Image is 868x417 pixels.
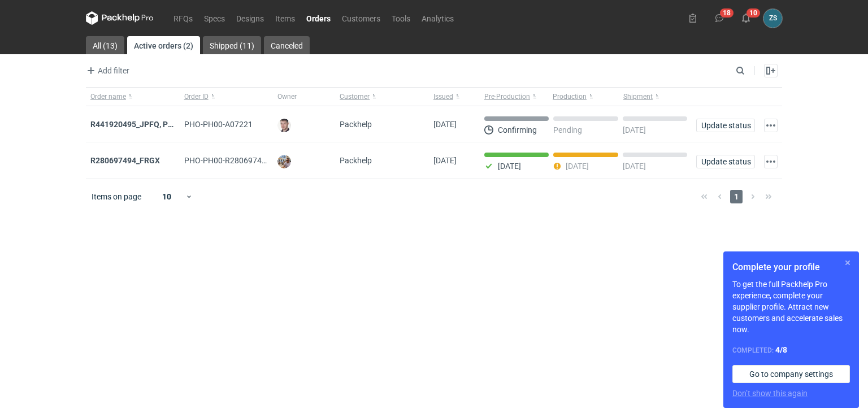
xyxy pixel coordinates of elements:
span: Pre-Production [484,92,530,101]
span: Shipment [623,92,653,101]
a: Analytics [416,11,459,25]
a: Shipped (11) [203,36,261,54]
a: Specs [198,11,231,25]
div: 10 [149,189,185,205]
a: Go to company settings [732,365,850,383]
span: 09/09/2025 [433,156,457,165]
button: Update status [696,155,755,168]
button: Pre-Production [480,88,550,106]
p: [DATE] [498,162,521,171]
button: ZS [763,9,782,28]
span: Items on page [92,191,141,202]
button: 18 [710,9,728,27]
h1: Complete your profile [732,260,850,274]
p: Pending [553,125,582,134]
a: Orders [301,11,336,25]
a: Items [270,11,301,25]
p: [DATE] [566,162,589,171]
span: 1 [730,190,743,203]
span: Order name [90,92,126,101]
button: Skip for now [841,256,854,270]
span: Add filter [84,64,129,77]
a: Active orders (2) [127,36,200,54]
a: R441920495_JPFQ, PHIE, QSLV [90,120,203,129]
a: Designs [231,11,270,25]
button: Shipment [621,88,692,106]
img: Maciej Sikora [277,119,291,132]
a: Customers [336,11,386,25]
span: Owner [277,92,297,101]
button: Order ID [180,88,274,106]
span: PHO-PH00-R280697494_FRGX [184,156,294,165]
a: RFQs [168,11,198,25]
button: 10 [737,9,755,27]
button: Add filter [84,64,130,77]
span: Customer [340,92,370,101]
button: Actions [764,119,778,132]
button: Issued [429,88,480,106]
p: [DATE] [623,125,646,134]
button: Update status [696,119,755,132]
span: Packhelp [340,156,372,165]
span: Production [553,92,587,101]
span: Update status [701,121,750,129]
p: [DATE] [623,162,646,171]
p: Confirming [498,125,537,134]
span: Packhelp [340,120,372,129]
strong: 4 / 8 [775,345,787,354]
button: Production [550,88,621,106]
a: Tools [386,11,416,25]
a: All (13) [86,36,124,54]
svg: Packhelp Pro [86,11,154,25]
span: Issued [433,92,453,101]
span: 15/09/2025 [433,120,457,129]
div: Zuzanna Szygenda [763,9,782,28]
button: Order name [86,88,180,106]
input: Search [734,64,770,77]
button: Customer [335,88,429,106]
button: Don’t show this again [732,388,808,399]
a: R280697494_FRGX [90,156,160,165]
span: PHO-PH00-A07221 [184,120,253,129]
div: Completed: [732,344,850,356]
span: Update status [701,158,750,166]
span: Order ID [184,92,209,101]
p: To get the full Packhelp Pro experience, complete your supplier profile. Attract new customers an... [732,279,850,335]
button: Actions [764,155,778,168]
img: Michał Palasek [277,155,291,168]
a: Canceled [264,36,310,54]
